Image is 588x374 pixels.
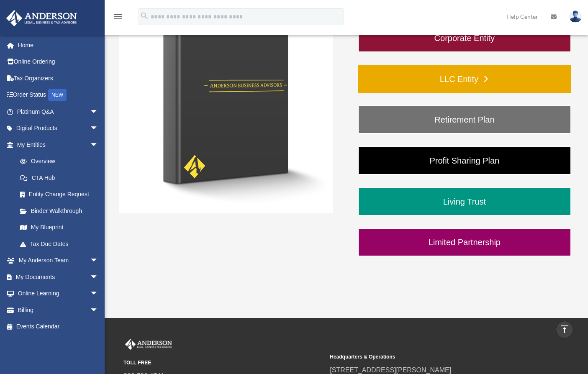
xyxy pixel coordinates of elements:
i: vertical_align_top [560,324,570,334]
span: arrow_drop_down [90,120,107,137]
a: My Blueprint [12,219,111,236]
span: arrow_drop_down [90,285,107,302]
a: Corporate Entity [358,24,571,52]
a: Tax Due Dates [12,236,111,252]
a: Digital Productsarrow_drop_down [6,120,111,137]
a: Tax Organizers [6,70,111,87]
a: CTA Hub [12,169,111,186]
a: My Entitiesarrow_drop_down [6,136,111,153]
a: Living Trust [358,187,571,216]
a: Platinum Q&Aarrow_drop_down [6,103,111,120]
a: menu [113,15,123,22]
a: My Anderson Teamarrow_drop_down [6,252,111,269]
a: Retirement Plan [358,105,571,134]
a: LLC Entity [358,65,571,93]
a: vertical_align_top [556,321,573,338]
i: menu [113,12,123,22]
a: Events Calendar [6,318,111,335]
img: User Pic [569,10,582,23]
a: Order StatusNEW [6,87,111,104]
span: arrow_drop_down [90,136,107,154]
a: Profit Sharing Plan [358,146,571,175]
i: search [140,11,149,20]
img: Anderson Advisors Platinum Portal [123,339,174,350]
small: Headquarters & Operations [330,353,530,361]
a: Binder Walkthrough [12,202,107,219]
a: Limited Partnership [358,228,571,256]
a: Online Learningarrow_drop_down [6,285,111,302]
a: Online Ordering [6,54,111,70]
a: Entity Change Request [12,186,111,203]
span: arrow_drop_down [90,302,107,319]
small: TOLL FREE [123,359,324,367]
span: arrow_drop_down [90,252,107,269]
span: arrow_drop_down [90,103,107,120]
div: NEW [48,89,67,101]
a: Billingarrow_drop_down [6,302,111,318]
a: [STREET_ADDRESS][PERSON_NAME] [330,366,451,374]
a: Overview [12,153,111,170]
img: Anderson Advisors Platinum Portal [4,10,80,26]
span: arrow_drop_down [90,269,107,286]
a: My Documentsarrow_drop_down [6,269,111,285]
a: Home [6,37,111,54]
